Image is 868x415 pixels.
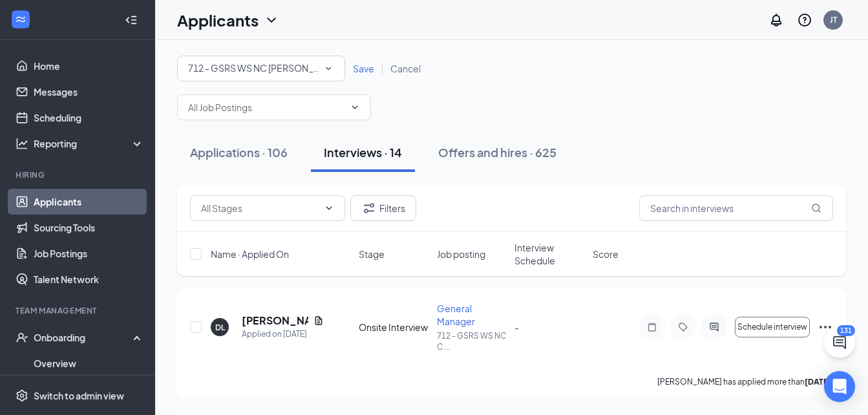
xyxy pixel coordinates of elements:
[125,14,138,27] svg: Collapse
[201,201,319,215] input: All Stages
[768,12,784,28] svg: Notifications
[16,137,28,150] svg: Analysis
[824,327,855,358] button: ChatActive
[390,63,421,74] span: Cancel
[324,203,334,213] svg: ChevronDown
[361,200,377,216] svg: Filter
[34,240,144,266] a: Job Postings
[16,331,28,344] svg: UserCheck
[437,248,485,261] span: Job posting
[188,62,362,74] span: 712 - GSRS WS NC Charlotte Tryon, LLC
[675,322,691,332] svg: Tag
[639,195,833,221] input: Search in interviews
[438,144,556,160] div: Offers and hires · 625
[657,376,833,387] p: [PERSON_NAME] has applied more than .
[514,321,519,333] span: -
[313,315,324,326] svg: Document
[323,63,334,74] svg: SmallChevronDown
[34,215,144,240] a: Sourcing Tools
[837,325,855,336] div: 131
[16,305,142,316] div: Team Management
[350,102,360,112] svg: ChevronDown
[735,317,810,337] button: Schedule interview
[824,371,855,402] div: Open Intercom Messenger
[34,105,144,131] a: Scheduling
[188,100,344,114] input: All Job Postings
[34,266,144,292] a: Talent Network
[34,79,144,105] a: Messages
[34,350,144,376] a: Overview
[359,321,429,334] div: Onsite Interview
[832,335,847,350] svg: ChatActive
[242,328,324,341] div: Applied on [DATE]
[14,13,27,26] svg: WorkstreamLogo
[211,248,289,261] span: Name · Applied On
[324,144,402,160] div: Interviews · 14
[34,137,145,150] div: Reporting
[437,303,475,327] span: General Manager
[34,189,144,215] a: Applicants
[805,377,831,387] b: [DATE]
[215,322,225,333] div: DL
[593,248,619,261] span: Score
[34,53,144,79] a: Home
[242,314,308,328] h5: [PERSON_NAME]
[34,331,133,344] div: Onboarding
[350,195,416,221] button: Filter Filters
[797,12,812,28] svg: QuestionInfo
[177,9,259,31] h1: Applicants
[514,241,585,267] span: Interview Schedule
[830,14,837,25] div: JT
[16,389,28,402] svg: Settings
[34,389,124,402] div: Switch to admin view
[188,61,334,76] div: 712 - GSRS WS NC Charlotte Tryon, LLC
[811,203,821,213] svg: MagnifyingGlass
[264,12,279,28] svg: ChevronDown
[644,322,660,332] svg: Note
[737,323,807,332] span: Schedule interview
[16,169,142,180] div: Hiring
[706,322,722,332] svg: ActiveChat
[190,144,288,160] div: Applications · 106
[818,319,833,335] svg: Ellipses
[437,330,507,352] p: 712 - GSRS WS NC C ...
[359,248,385,261] span: Stage
[353,63,374,74] span: Save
